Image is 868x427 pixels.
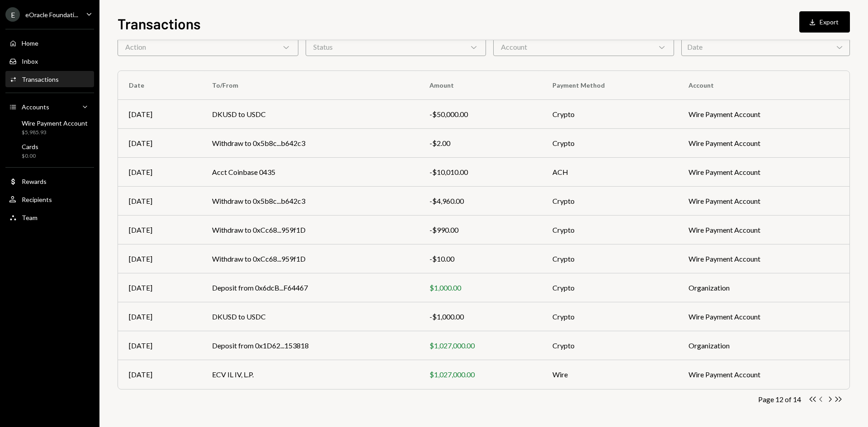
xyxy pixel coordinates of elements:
[22,129,88,136] div: $5,985.93
[429,167,531,178] div: -$10,010.00
[678,244,849,273] td: Wire Payment Account
[129,109,190,120] div: [DATE]
[129,311,190,322] div: [DATE]
[678,302,849,331] td: Wire Payment Account
[678,216,849,244] td: Wire Payment Account
[129,282,190,293] div: [DATE]
[118,71,201,100] th: Date
[542,273,678,302] td: Crypto
[429,138,531,149] div: -$2.00
[678,331,849,360] td: Organization
[5,71,94,87] a: Transactions
[678,360,849,389] td: Wire Payment Account
[799,11,850,33] button: Export
[493,38,674,56] div: Account
[22,39,38,47] div: Home
[5,53,94,69] a: Inbox
[429,196,531,206] div: -$4,960.00
[542,216,678,244] td: Crypto
[5,209,94,225] a: Team
[678,158,849,187] td: Wire Payment Account
[201,244,419,273] td: Withdraw to 0xCc68...959f1D
[118,38,298,56] div: Action
[429,109,531,120] div: -$50,000.00
[118,14,201,33] h1: Transactions
[129,369,190,380] div: [DATE]
[429,225,531,235] div: -$990.00
[542,129,678,158] td: Crypto
[5,35,94,51] a: Home
[678,129,849,158] td: Wire Payment Account
[542,158,678,187] td: ACH
[22,103,49,111] div: Accounts
[201,100,419,129] td: DKUSD to USDC
[129,340,190,351] div: [DATE]
[22,214,38,221] div: Team
[201,71,419,100] th: To/From
[306,38,486,56] div: Status
[22,57,38,65] div: Inbox
[5,99,94,115] a: Accounts
[542,244,678,273] td: Crypto
[201,331,419,360] td: Deposit from 0x1D62...153818
[542,100,678,129] td: Crypto
[5,173,94,189] a: Rewards
[201,302,419,331] td: DKUSD to USDC
[678,273,849,302] td: Organization
[22,178,47,185] div: Rewards
[129,167,190,178] div: [DATE]
[678,71,849,100] th: Account
[542,71,678,100] th: Payment Method
[22,196,52,203] div: Recipients
[429,311,531,322] div: -$1,000.00
[758,395,801,404] div: Page 12 of 14
[25,11,78,19] div: eOracle Foundati...
[542,302,678,331] td: Crypto
[681,38,850,56] div: Date
[201,360,419,389] td: ECV IL IV, L.P.
[129,225,190,235] div: [DATE]
[201,273,419,302] td: Deposit from 0x6dcB...F64467
[5,7,20,22] div: E
[542,187,678,216] td: Crypto
[429,369,531,380] div: $1,027,000.00
[201,187,419,216] td: Withdraw to 0x5b8c...b642c3
[129,253,190,264] div: [DATE]
[201,129,419,158] td: Withdraw to 0x5b8c...b642c3
[678,187,849,216] td: Wire Payment Account
[542,360,678,389] td: Wire
[22,143,38,150] div: Cards
[129,138,190,149] div: [DATE]
[542,331,678,360] td: Crypto
[678,100,849,129] td: Wire Payment Account
[429,253,531,264] div: -$10.00
[22,75,59,83] div: Transactions
[419,71,542,100] th: Amount
[429,340,531,351] div: $1,027,000.00
[22,152,38,160] div: $0.00
[429,282,531,293] div: $1,000.00
[201,216,419,244] td: Withdraw to 0xCc68...959f1D
[5,191,94,207] a: Recipients
[5,140,94,162] a: Cards$0.00
[5,117,94,138] a: Wire Payment Account$5,985.93
[129,196,190,206] div: [DATE]
[22,119,88,127] div: Wire Payment Account
[201,158,419,187] td: Acct Coinbase 0435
